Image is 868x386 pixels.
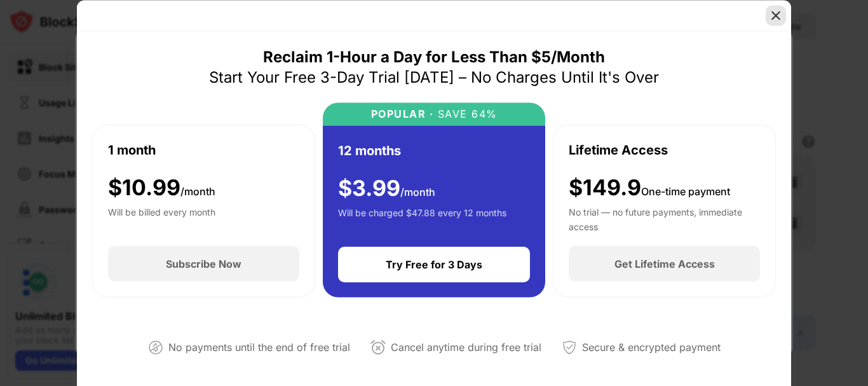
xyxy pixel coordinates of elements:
div: $ 10.99 [108,174,215,200]
div: Lifetime Access [569,140,668,159]
div: POPULAR · [371,107,434,120]
div: 1 month [108,140,156,159]
img: not-paying [148,340,163,355]
img: cancel-anytime [370,340,386,355]
div: Secure & encrypted payment [582,338,721,357]
div: $149.9 [569,174,730,200]
img: secured-payment [562,340,577,355]
span: /month [400,185,435,198]
div: No payments until the end of free trial [168,338,350,357]
div: Start Your Free 3-Day Trial [DATE] – No Charges Until It's Over [209,67,659,87]
div: Get Lifetime Access [614,258,715,270]
div: Try Free for 3 Days [386,258,482,271]
span: One-time payment [641,184,730,197]
div: Reclaim 1-Hour a Day for Less Than $5/Month [263,46,605,67]
div: 12 months [338,141,401,160]
div: Will be billed every month [108,205,215,231]
div: SAVE 64% [433,107,498,120]
div: $ 3.99 [338,175,435,201]
div: Will be charged $47.88 every 12 months [338,206,506,231]
div: Cancel anytime during free trial [391,338,541,357]
div: No trial — no future payments, immediate access [569,205,760,231]
span: /month [180,184,215,197]
div: Subscribe Now [166,258,241,270]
